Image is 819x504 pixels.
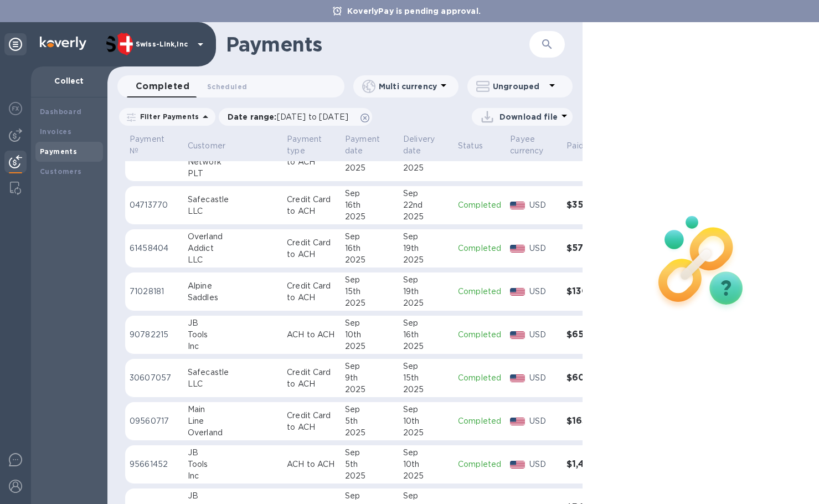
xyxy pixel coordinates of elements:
p: Ungrouped [493,81,545,92]
img: USD [510,374,525,382]
div: Sep [345,447,394,459]
p: Paid [566,140,584,152]
div: Sep [403,447,449,459]
p: 90782215 [130,329,179,341]
h1: Payments [226,33,529,56]
p: Credit Card to ACH [287,367,336,390]
p: Filter Payments [136,112,199,121]
p: Collect [40,75,99,86]
div: 5th [345,415,394,427]
div: Tools [188,459,278,470]
div: 2025 [403,341,449,352]
h3: $163.67 [566,416,612,426]
span: Scheduled [207,81,247,92]
p: KoverlyPay is pending approval. [342,6,486,17]
div: 10th [403,459,449,470]
div: 2025 [345,162,394,174]
div: JB [188,317,278,329]
img: USD [510,418,525,425]
div: 15th [345,286,394,297]
span: Payment date [345,133,394,157]
h3: $657.15 [566,330,612,340]
p: Completed [458,415,501,427]
div: Sep [345,361,394,372]
img: USD [510,461,525,469]
p: ACH to ACH [287,329,336,341]
div: JB [188,490,278,502]
p: Credit Card to ACH [287,280,336,304]
p: Credit Card to ACH [287,410,336,433]
div: Overland [188,231,278,243]
p: Credit Card to ACH [287,237,336,260]
h3: $358.28 [566,200,612,210]
div: LLC [188,254,278,266]
div: Network [188,156,278,168]
p: Completed [458,199,501,211]
div: Chat Widget [764,451,819,504]
div: Saddles [188,292,278,304]
p: Completed [458,243,501,254]
b: Dashboard [40,107,82,116]
p: Completed [458,459,501,470]
img: Logo [40,37,86,50]
div: 2025 [345,211,394,223]
img: USD [510,202,525,209]
div: Main [188,404,278,415]
p: Payee currency [510,133,543,157]
p: USD [529,243,558,254]
span: Status [458,140,497,152]
div: Sep [403,490,449,502]
div: Inc [188,341,278,352]
span: Delivery date [403,133,449,157]
div: 22nd [403,199,449,211]
p: Completed [458,372,501,384]
p: 30607057 [130,372,179,384]
div: 2025 [345,254,394,266]
h3: $605.00 [566,373,612,383]
div: 2025 [403,211,449,223]
div: 2025 [403,297,449,309]
p: 04713770 [130,199,179,211]
img: USD [510,331,525,339]
div: Sep [345,231,394,243]
div: 2025 [403,384,449,395]
p: USD [529,286,558,297]
div: Safecastle [188,194,278,205]
div: Sep [345,404,394,415]
p: Date range : [228,111,354,122]
span: [DATE] to [DATE] [277,112,348,121]
p: 09560717 [130,415,179,427]
div: Sep [345,188,394,199]
p: Download file [499,111,558,122]
div: LLC [188,205,278,217]
div: 2025 [345,427,394,439]
p: Completed [458,329,501,341]
div: Tools [188,329,278,341]
div: 2025 [403,427,449,439]
p: Payment type [287,133,322,157]
img: USD [510,288,525,296]
div: 19th [403,286,449,297]
div: 2025 [403,470,449,482]
div: 16th [345,199,394,211]
p: USD [529,199,558,211]
span: Customer [188,140,240,152]
div: Sep [345,317,394,329]
span: Completed [136,79,189,94]
p: 95661452 [130,459,179,470]
div: 2025 [403,254,449,266]
p: 61458404 [130,243,179,254]
p: Payment date [345,133,380,157]
div: Sep [345,490,394,502]
p: USD [529,459,558,470]
div: 10th [403,415,449,427]
div: Line [188,415,278,427]
span: Paid [566,140,598,152]
div: 2025 [403,162,449,174]
div: 2025 [345,297,394,309]
div: Inc [188,470,278,482]
div: LLC [188,378,278,390]
div: 5th [345,459,394,470]
div: 15th [403,372,449,384]
div: Sep [403,231,449,243]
